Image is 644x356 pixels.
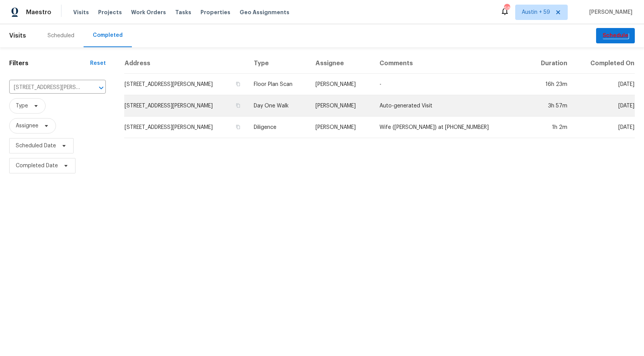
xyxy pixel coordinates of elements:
span: [PERSON_NAME] [586,8,632,16]
span: Austin + 59 [522,8,550,16]
td: 16h 23m [526,74,573,95]
div: Completed [93,31,123,39]
td: - [373,74,527,95]
div: Reset [90,59,106,67]
td: [DATE] [573,95,635,117]
th: Completed On [573,53,635,74]
td: [DATE] [573,74,635,95]
span: Visits [9,27,26,44]
td: [PERSON_NAME] [309,74,373,95]
td: Floor Plan Scan [248,74,309,95]
span: Tasks [175,10,191,15]
div: Scheduled [48,32,74,40]
span: Properties [200,8,230,16]
th: Address [124,53,248,74]
th: Assignee [309,53,373,74]
span: Type [16,102,28,110]
button: Copy Address [235,124,242,130]
div: 680 [504,5,509,12]
span: Visits [73,8,89,16]
td: Wife ([PERSON_NAME]) at [PHONE_NUMBER] [373,117,527,138]
span: Work Orders [131,8,166,16]
span: Projects [98,8,122,16]
td: [STREET_ADDRESS][PERSON_NAME] [124,95,248,117]
th: Comments [373,53,527,74]
button: Copy Address [235,102,242,109]
td: 1h 2m [526,117,573,138]
span: Scheduled Date [16,142,56,150]
td: [STREET_ADDRESS][PERSON_NAME] [124,74,248,95]
span: Geo Assignments [240,8,289,16]
td: [PERSON_NAME] [309,95,373,117]
td: [DATE] [573,117,635,138]
em: Schedule [602,33,629,39]
span: Maestro [26,8,51,16]
td: Auto-generated Visit [373,95,527,117]
span: Completed Date [16,162,58,170]
button: Schedule [596,28,635,44]
td: [PERSON_NAME] [309,117,373,138]
td: 3h 57m [526,95,573,117]
input: Search for an address... [9,82,84,94]
td: Day One Walk [248,95,309,117]
th: Type [248,53,309,74]
h1: Filters [9,59,90,67]
button: Open [96,82,107,93]
span: Assignee [16,122,38,130]
td: [STREET_ADDRESS][PERSON_NAME] [124,117,248,138]
td: Diligence [248,117,309,138]
button: Copy Address [235,81,242,87]
th: Duration [526,53,573,74]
